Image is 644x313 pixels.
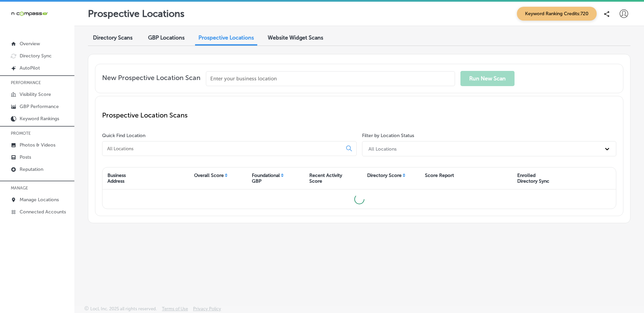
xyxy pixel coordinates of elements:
[517,7,597,21] span: Keyword Ranking Credits: 720
[20,142,55,148] p: Photos & Videos
[425,173,454,178] div: Score Report
[20,53,52,59] p: Directory Sync
[206,71,455,86] input: Enter your business location
[88,8,185,19] p: Prospective Locations
[460,71,515,86] button: Run New Scan
[102,111,616,119] p: Prospective Location Scans
[20,166,43,172] p: Reputation
[20,116,59,122] p: Keyword Rankings
[20,65,40,71] p: AutoPilot
[309,173,342,184] div: Recent Activity Score
[517,173,549,184] div: Enrolled Directory Sync
[11,10,48,17] img: 660ab0bf-5cc7-4cb8-ba1c-48b5ae0f18e60NCTV_CLogo_TV_Black_-500x88.png
[102,74,200,86] p: New Prospective Location Scan
[268,34,323,41] span: Website Widget Scans
[90,306,157,311] p: Locl, Inc. 2025 all rights reserved.
[367,173,402,178] div: Directory Score
[148,34,185,41] span: GBP Locations
[20,92,51,97] p: Visibility Score
[20,197,59,203] p: Manage Locations
[106,146,341,152] input: All Locations
[368,146,397,152] div: All Locations
[194,173,224,178] div: Overall Score
[20,104,59,109] p: GBP Performance
[20,41,40,47] p: Overview
[362,133,414,138] label: Filter by Location Status
[252,173,280,184] div: Foundational GBP
[108,173,126,184] div: Business Address
[93,34,133,41] span: Directory Scans
[20,209,66,215] p: Connected Accounts
[102,133,145,138] label: Quick Find Location
[20,154,31,160] p: Posts
[198,34,254,41] span: Prospective Locations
